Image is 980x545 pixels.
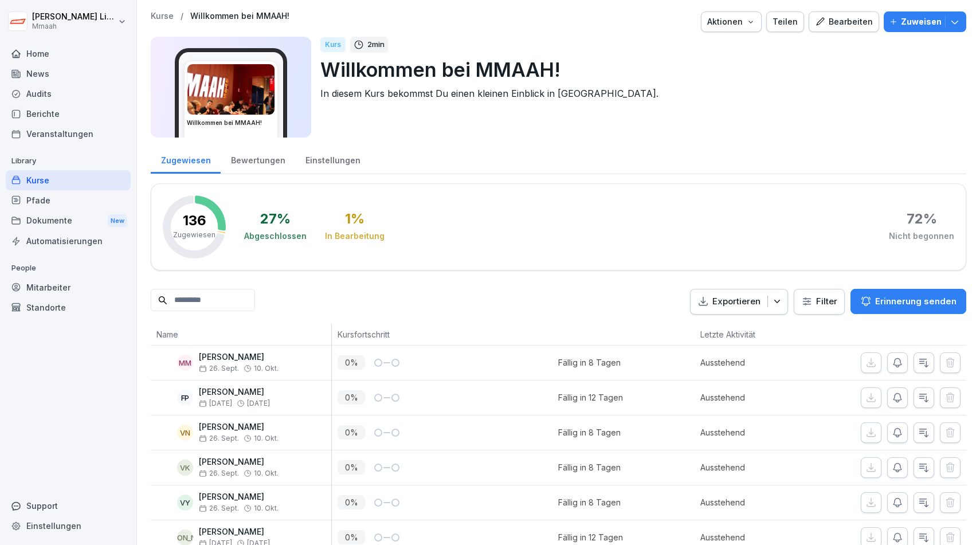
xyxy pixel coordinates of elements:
[295,144,370,174] a: Einstellungen
[199,469,239,477] span: 26. Sept.
[6,516,131,536] a: Einstellungen
[700,531,808,543] p: Ausstehend
[254,434,279,442] span: 10. Okt.
[199,387,270,397] p: [PERSON_NAME]
[151,144,221,174] a: Zugewiesen
[558,496,621,508] div: Fällig in 8 Tagen
[6,297,131,317] a: Standorte
[199,504,239,512] span: 26. Sept.
[6,104,131,124] div: Berichte
[6,64,131,84] a: News
[338,460,365,475] p: 0 %
[199,457,279,467] p: [PERSON_NAME]
[187,64,275,115] img: qc2dcwpcvdaj3jygjsmu5brv.png
[254,364,279,373] span: 10. Okt.
[177,355,193,371] div: MM
[875,295,957,308] p: Erinnerung senden
[320,37,346,52] div: Kurs
[199,527,270,537] p: [PERSON_NAME]
[320,87,957,100] p: In diesem Kurs bekommst Du einen kleinen Einblick in [GEOGRAPHIC_DATA].
[6,277,131,297] a: Mitarbeiter
[221,144,295,174] a: Bewertungen
[712,295,761,308] p: Exportieren
[6,152,131,170] p: Library
[247,399,270,407] span: [DATE]
[889,230,954,242] div: Nicht begonnen
[32,22,116,30] p: Mmaah
[907,212,937,226] div: 72 %
[6,259,131,277] p: People
[183,214,206,228] p: 136
[6,124,131,144] div: Veranstaltungen
[815,15,873,28] div: Bearbeiten
[690,289,788,315] button: Exportieren
[173,230,215,240] p: Zugewiesen
[700,426,808,438] p: Ausstehend
[338,390,365,405] p: 0 %
[260,212,291,226] div: 27 %
[6,84,131,104] a: Audits
[766,11,804,32] button: Teilen
[181,11,183,21] p: /
[850,289,966,314] button: Erinnerung senden
[6,210,131,232] div: Dokumente
[700,496,808,508] p: Ausstehend
[199,399,232,407] span: [DATE]
[338,328,552,340] p: Kursfortschritt
[177,425,193,441] div: VN
[558,461,621,473] div: Fällig in 8 Tagen
[338,355,365,370] p: 0 %
[151,11,174,21] a: Kurse
[345,212,364,226] div: 1 %
[199,434,239,442] span: 26. Sept.
[177,495,193,511] div: VY
[558,531,623,543] div: Fällig in 12 Tagen
[6,496,131,516] div: Support
[6,210,131,232] a: DokumenteNew
[884,11,966,32] button: Zuweisen
[809,11,879,32] a: Bearbeiten
[6,190,131,210] a: Pfade
[338,530,365,544] p: 0 %
[700,461,808,473] p: Ausstehend
[199,364,239,373] span: 26. Sept.
[801,296,837,307] div: Filter
[558,391,623,403] div: Fällig in 12 Tagen
[700,328,802,340] p: Letzte Aktivität
[254,504,279,512] span: 10. Okt.
[700,391,808,403] p: Ausstehend
[32,12,116,22] p: [PERSON_NAME] Linde
[190,11,289,21] a: Willkommen bei MMAAH!
[177,460,193,476] div: VK
[6,170,131,190] a: Kurse
[700,356,808,368] p: Ausstehend
[199,422,279,432] p: [PERSON_NAME]
[6,44,131,64] a: Home
[558,356,621,368] div: Fällig in 8 Tagen
[558,426,621,438] div: Fällig in 8 Tagen
[156,328,326,340] p: Name
[6,231,131,251] a: Automatisierungen
[108,214,127,228] div: New
[320,55,957,84] p: Willkommen bei MMAAH!
[367,39,385,50] p: 2 min
[901,15,942,28] p: Zuweisen
[701,11,762,32] button: Aktionen
[244,230,307,242] div: Abgeschlossen
[177,390,193,406] div: FP
[707,15,755,28] div: Aktionen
